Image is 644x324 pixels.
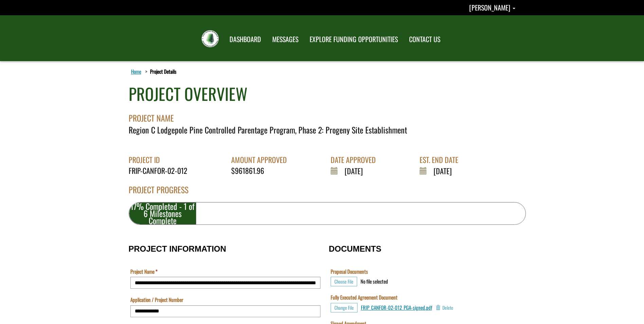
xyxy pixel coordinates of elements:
[469,2,510,13] span: [PERSON_NAME]
[436,303,453,312] button: Delete
[129,245,322,253] h3: PROJECT INFORMATION
[129,184,526,202] div: PROJECT PROGRESS
[331,277,357,286] button: Choose File for Proposal Documents
[420,155,463,165] div: EST. END DATE
[469,2,515,13] a: Abbie Gottert
[329,245,516,253] h3: DOCUMENTS
[129,82,247,106] div: PROJECT OVERVIEW
[331,155,381,165] div: DATE APPROVED
[129,124,526,136] div: Region C Lodgepole Pine Controlled Parentage Program, Phase 2: Progeny Site Establishment
[223,29,445,48] nav: Main Navigation
[129,106,526,124] div: PROJECT NAME
[331,268,368,275] label: Proposal Documents
[331,294,398,301] label: Fully Executed Agreement Document
[129,155,192,165] div: PROJECT ID
[130,67,143,76] a: Home
[404,31,445,48] a: CONTACT US
[420,165,463,176] div: [DATE]
[130,268,158,275] label: Project Name
[361,278,388,285] div: No file selected
[331,303,357,312] button: Choose File for Fully Executed Agreement Document
[267,31,303,48] a: MESSAGES
[224,31,266,48] a: DASHBOARD
[144,68,177,75] li: Project Details
[129,202,197,224] div: 17% Completed - 1 of 6 Milestones Complete
[129,165,192,176] div: FRIP-CANFOR-02-012
[130,296,183,303] label: Application / Project Number
[202,30,219,47] img: FRIAA Submissions Portal
[231,165,292,176] div: $961861.96
[130,277,320,289] input: Project Name
[231,155,292,165] div: AMOUNT APPROVED
[305,31,403,48] a: EXPLORE FUNDING OPPORTUNITIES
[361,304,432,311] a: FRIP_CANFOR-02-012_PGA-signed.pdf
[331,165,381,176] div: [DATE]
